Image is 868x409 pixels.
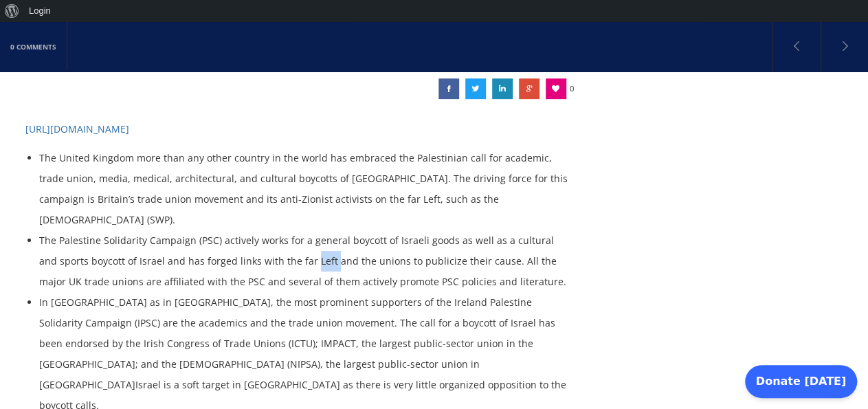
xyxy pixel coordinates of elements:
[438,78,459,99] a: Ronnie Fraser: Trade Union and Other Boycotts of Israel in Great Britain and Ireland
[465,78,486,99] a: Ronnie Fraser: Trade Union and Other Boycotts of Israel in Great Britain and Ireland
[492,78,513,99] a: Ronnie Fraser: Trade Union and Other Boycotts of Israel in Great Britain and Ireland
[519,78,539,99] a: Ronnie Fraser: Trade Union and Other Boycotts of Israel in Great Britain and Ireland
[25,122,129,135] a: [URL][DOMAIN_NAME]
[570,78,574,99] span: 0
[39,148,570,230] li: The United Kingdom more than any other country in the world has embraced the Palestinian call for...
[39,230,570,292] li: The Palestine Solidarity Campaign (PSC) actively works for a general boycott of Israeli goods as ...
